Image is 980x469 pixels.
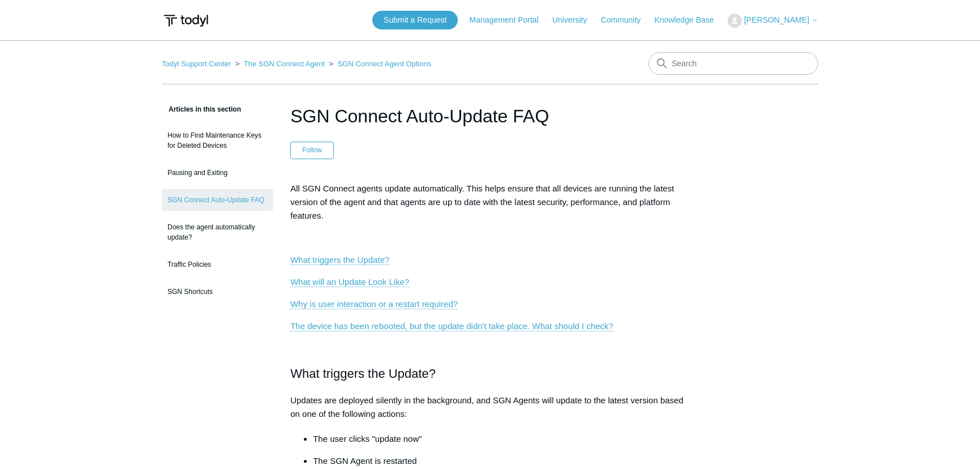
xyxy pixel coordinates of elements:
a: Traffic Policies [162,254,273,275]
span: Articles in this section [162,105,241,113]
a: SGN Connect Agent Options [338,59,431,68]
a: How to Find Maintenance Keys for Deleted Devices [162,125,273,156]
a: Knowledge Base [655,14,725,26]
li: The user clicks "update now" [313,432,690,446]
span: What triggers the Update? [290,366,436,381]
a: Community [601,14,652,26]
li: SGN Connect Agent Options [326,59,431,68]
span: Updates are deployed silently in the background, and SGN Agents will update to the latest version... [290,395,684,419]
li: Todyl Support Center [162,59,233,68]
a: SGN Connect Auto-Update FAQ [162,189,273,211]
button: [PERSON_NAME] [728,14,818,28]
a: The SGN Connect Agent [244,59,325,68]
span: [PERSON_NAME] [744,15,809,24]
li: The SGN Connect Agent [233,59,327,68]
input: Search [648,52,818,75]
a: What triggers the Update? [290,255,389,265]
p: The SGN Agent is restarted [313,454,690,468]
button: Follow Article [290,142,334,159]
span: All SGN Connect agents update automatically. This helps ensure that all devices are running the l... [290,184,674,220]
h1: SGN Connect Auto-Update FAQ [290,103,690,130]
a: Management Portal [470,14,550,26]
a: The device has been rebooted, but the update didn't take place. What should I check? [290,321,613,331]
a: Why is user interaction or a restart required? [290,299,458,309]
a: Todyl Support Center [162,59,231,68]
a: Pausing and Exiting [162,162,273,184]
a: What will an Update Look Like? [290,277,409,287]
a: SGN Shortcuts [162,281,273,302]
a: Submit a Request [372,11,458,29]
a: University [552,14,598,26]
a: Does the agent automatically update? [162,216,273,248]
img: Todyl Support Center Help Center home page [162,10,210,31]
